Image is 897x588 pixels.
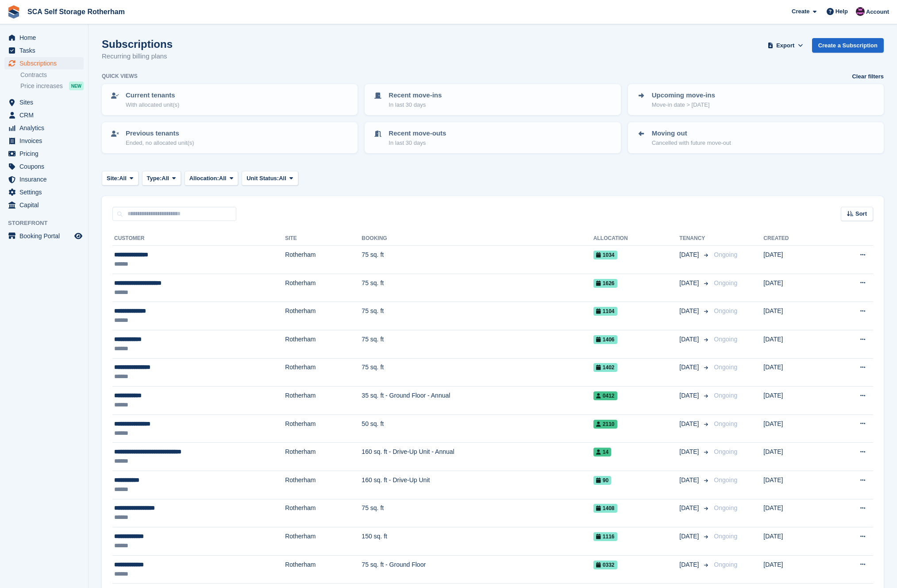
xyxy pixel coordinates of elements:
[4,186,84,198] a: menu
[593,504,617,513] span: 1408
[285,358,362,387] td: Rotherham
[714,336,737,343] span: Ongoing
[19,96,73,108] span: Sites
[4,160,84,173] a: menu
[285,414,362,443] td: Rotherham
[763,499,827,527] td: [DATE]
[714,307,737,314] span: Ongoing
[4,199,84,211] a: menu
[142,171,181,186] button: Type: All
[679,306,701,316] span: [DATE]
[103,85,357,114] a: Current tenants With allocated unit(s)
[102,171,139,186] button: Site: All
[714,420,737,427] span: Ongoing
[102,51,173,62] p: Recurring billing plans
[652,101,715,109] p: Move-in date > [DATE]
[652,90,715,101] p: Upcoming move-ins
[593,251,617,259] span: 1034
[629,123,883,152] a: Moving out Cancelled with future move-out
[362,443,593,471] td: 160 sq. ft - Drive-Up Unit - Annual
[19,186,73,198] span: Settings
[714,279,737,286] span: Ongoing
[652,139,731,147] p: Cancelled with future move-out
[679,532,701,541] span: [DATE]
[19,173,73,186] span: Insurance
[362,232,593,246] th: Booking
[389,139,446,147] p: In last 30 days
[19,44,73,57] span: Tasks
[766,38,805,53] button: Export
[763,232,827,246] th: Created
[593,232,679,246] th: Allocation
[19,57,73,70] span: Subscriptions
[866,8,889,16] span: Account
[679,391,701,400] span: [DATE]
[835,7,848,16] span: Help
[362,499,593,527] td: 75 sq. ft
[763,330,827,358] td: [DATE]
[362,274,593,302] td: 75 sq. ft
[714,476,737,484] span: Ongoing
[679,476,701,485] span: [DATE]
[362,246,593,274] td: 75 sq. ft
[147,174,162,183] span: Type:
[19,109,73,121] span: CRM
[102,72,138,80] h6: Quick views
[362,358,593,387] td: 75 sq. ft
[714,364,737,371] span: Ongoing
[593,420,617,429] span: 2110
[362,330,593,358] td: 75 sq. ft
[4,230,84,242] a: menu
[7,5,20,19] img: stora-icon-8386f47178a22dfd0bd8f6a31ec36ba5ce8667c1dd55bd0f319d3a0aa187defe.svg
[102,38,173,50] h1: Subscriptions
[279,174,286,183] span: All
[4,173,84,186] a: menu
[389,90,442,101] p: Recent move-ins
[362,387,593,415] td: 35 sq. ft - Ground Floor - Annual
[593,307,617,316] span: 1104
[652,128,731,139] p: Moving out
[126,139,194,147] p: Ended, no allocated unit(s)
[19,160,73,173] span: Coupons
[126,90,179,101] p: Current tenants
[285,330,362,358] td: Rotherham
[107,174,119,183] span: Site:
[162,174,169,183] span: All
[69,81,84,90] div: NEW
[4,31,84,44] a: menu
[679,560,701,569] span: [DATE]
[285,302,362,330] td: Rotherham
[389,128,446,139] p: Recent move-outs
[763,414,827,443] td: [DATE]
[763,527,827,556] td: [DATE]
[285,246,362,274] td: Rotherham
[4,96,84,108] a: menu
[679,279,701,288] span: [DATE]
[362,555,593,584] td: 75 sq. ft - Ground Floor
[285,471,362,499] td: Rotherham
[776,41,794,50] span: Export
[366,123,620,152] a: Recent move-outs In last 30 days
[679,503,701,513] span: [DATE]
[362,471,593,499] td: 160 sq. ft - Drive-Up Unit
[4,57,84,70] a: menu
[219,174,227,183] span: All
[389,101,442,109] p: In last 30 days
[593,335,617,344] span: 1406
[285,232,362,246] th: Site
[629,85,883,114] a: Upcoming move-ins Move-in date > [DATE]
[119,174,127,183] span: All
[593,391,617,400] span: 0412
[4,135,84,147] a: menu
[855,209,867,218] span: Sort
[103,123,357,152] a: Previous tenants Ended, no allocated unit(s)
[714,448,737,455] span: Ongoing
[714,251,737,258] span: Ongoing
[679,363,701,372] span: [DATE]
[362,302,593,330] td: 75 sq. ft
[4,147,84,160] a: menu
[763,387,827,415] td: [DATE]
[593,476,611,485] span: 90
[812,38,884,53] a: Create a Subscription
[593,561,617,569] span: 0332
